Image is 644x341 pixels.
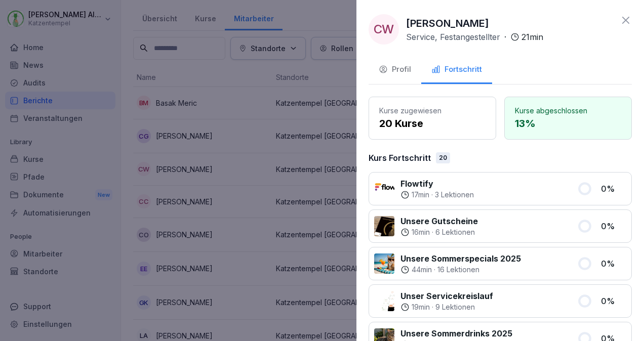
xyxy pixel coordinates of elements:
p: Service, Festangestellter [406,31,500,43]
p: 3 Lektionen [435,190,474,200]
p: Unsere Sommerdrinks 2025 [400,327,512,339]
div: · [400,190,474,200]
button: Fortschritt [421,57,492,84]
p: 0 % [601,295,626,307]
div: · [400,227,478,237]
p: 20 Kurse [379,116,486,131]
p: Flowtify [400,178,474,190]
p: 13 % [515,116,621,131]
div: 20 [436,152,450,163]
p: Unsere Gutscheine [400,215,478,227]
p: 16 Lektionen [437,265,479,275]
p: 44 min [412,265,432,275]
p: 21 min [521,31,543,43]
p: 19 min [412,302,430,312]
p: Kurse abgeschlossen [515,105,621,116]
div: · [406,31,543,43]
p: 9 Lektionen [435,302,475,312]
p: 0 % [601,258,626,270]
p: Unser Servicekreislauf [400,290,493,302]
button: Profil [369,57,421,84]
p: 0 % [601,220,626,232]
div: Profil [379,64,411,75]
p: Kurse zugewiesen [379,105,486,116]
p: Unsere Sommerspecials 2025 [400,252,521,265]
div: · [400,302,493,312]
div: Fortschritt [431,64,482,75]
p: 17 min [412,190,429,200]
p: 0 % [601,183,626,195]
p: 6 Lektionen [435,227,475,237]
p: Kurs Fortschritt [369,152,431,164]
p: [PERSON_NAME] [406,16,489,31]
div: · [400,265,521,275]
p: 16 min [412,227,430,237]
div: CW [369,14,399,45]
